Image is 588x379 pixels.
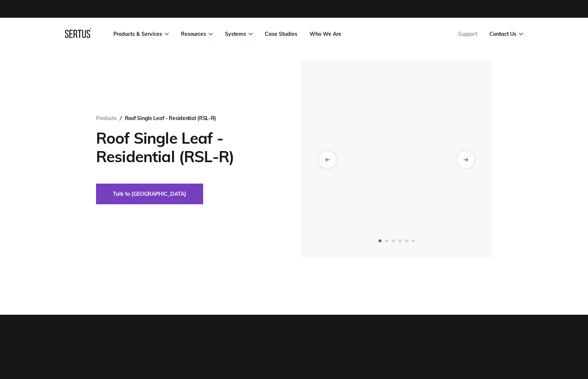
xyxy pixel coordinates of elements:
[181,31,213,37] a: Resources
[457,151,475,168] div: Next slide
[412,239,415,242] span: Go to slide 6
[405,239,408,242] span: Go to slide 5
[265,31,297,37] a: Case Studies
[399,239,401,242] span: Go to slide 4
[458,31,477,37] a: Support
[310,31,341,37] a: Who We Are
[96,129,279,166] h1: Roof Single Leaf - Residential (RSL-R)
[225,31,253,37] a: Systems
[96,115,117,122] a: Products
[489,31,523,37] a: Contact Us
[318,151,336,168] div: Previous slide
[392,239,395,242] span: Go to slide 3
[96,184,203,204] button: Talk to [GEOGRAPHIC_DATA]
[385,239,388,242] span: Go to slide 2
[113,31,169,37] a: Products & Services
